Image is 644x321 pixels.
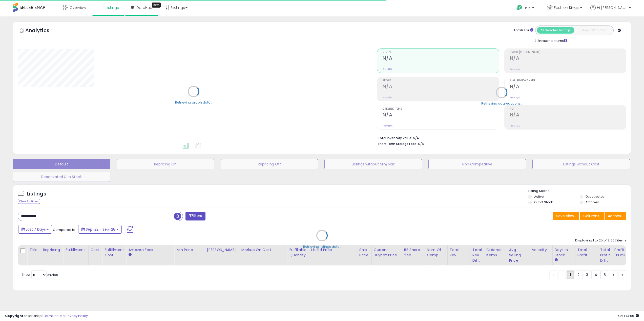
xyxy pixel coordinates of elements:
[70,5,86,10] span: Overview
[590,5,631,16] a: Hi [PERSON_NAME]
[597,5,627,10] span: Hi [PERSON_NAME]
[25,27,59,35] h5: Analytics
[303,244,341,249] div: Retrieving listings data..
[428,159,526,169] button: Non Competitive
[524,6,531,10] span: Help
[152,3,161,8] div: Tooltip anchor
[13,159,110,169] button: Default
[324,159,422,169] button: Listings without Min/Max
[514,28,533,33] div: Totals For
[554,5,579,10] span: Fashion Kings
[106,5,119,10] span: Listings
[574,27,612,34] button: Listings With Cost
[221,159,318,169] button: Repricing Off
[531,38,573,43] div: Include Returns
[13,172,110,182] button: Deactivated & In Stock
[175,100,212,105] div: Retrieving graph data..
[512,1,539,16] a: Help
[117,159,214,169] button: Repricing On
[532,159,630,169] button: Listings without Cost
[516,5,523,11] i: Get Help
[481,101,522,106] div: Retrieving aggregations..
[537,27,574,34] button: All Selected Listings
[136,5,152,10] span: DataHub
